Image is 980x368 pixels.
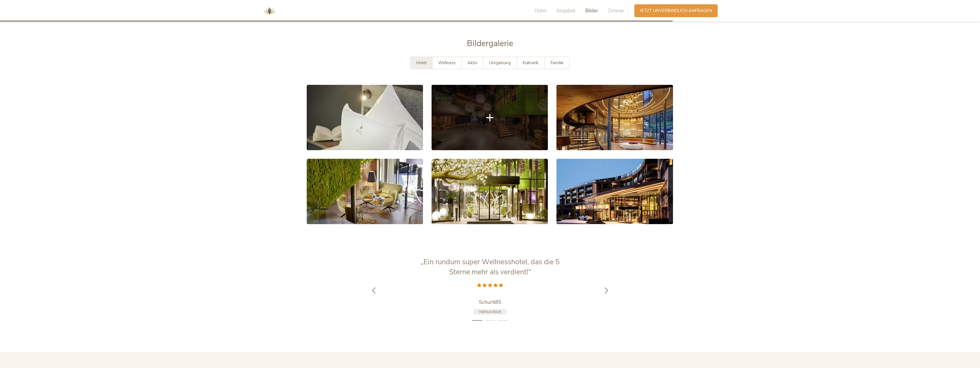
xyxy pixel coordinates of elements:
[467,38,513,49] span: Bildergalerie
[261,2,278,19] img: AMONTI & LUNARIS Wellnessresort
[261,9,278,13] a: AMONTI & LUNARIS Wellnessresort
[418,299,562,306] a: Schurti85
[535,7,546,14] span: Hotel
[608,7,624,14] span: Zimmer
[550,60,564,66] span: Familie
[416,60,426,66] span: Hotel
[467,60,477,66] span: Aktiv
[556,7,575,14] span: Angebot
[479,310,501,314] span: TripAdvisor
[585,7,598,14] span: Bilder
[473,309,507,315] a: TripAdvisor
[438,60,456,66] span: Wellness
[640,8,712,14] span: Jetzt unverbindlich anfragen
[479,299,501,306] span: Schurti85
[421,257,560,277] span: „Ein rundum super Wellnesshotel, das die 5 Sterne mehr als verdient!“
[523,60,539,66] span: Kulinarik
[489,60,511,66] span: Umgebung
